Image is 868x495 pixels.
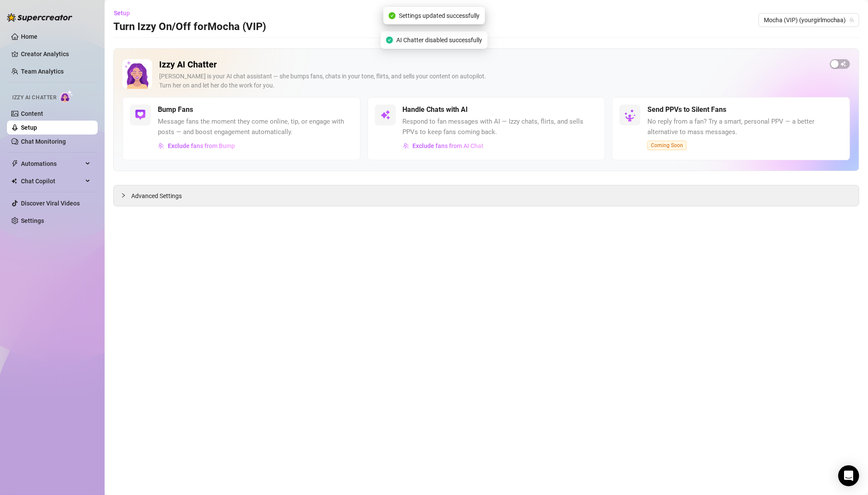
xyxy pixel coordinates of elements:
span: No reply from a fan? Try a smart, personal PPV — a better alternative to mass messages. [647,117,843,137]
span: Coming Soon [647,141,687,150]
span: Exclude fans from Bump [168,142,235,149]
img: logo-BBDzfeDw.svg [7,13,72,22]
h5: Handle Chats with AI [403,104,468,115]
a: Creator Analytics [21,47,91,61]
a: Setup [21,124,37,131]
span: check-circle [386,37,393,44]
span: Settings updated successfully [399,11,480,20]
h2: Izzy AI Chatter [159,59,823,70]
img: silent-fans-ppv-o-N6Mmdf.svg [624,109,638,123]
a: Chat Monitoring [21,138,66,145]
span: Automations [21,157,83,171]
img: svg%3e [158,143,164,149]
span: thunderbolt [11,160,18,167]
h5: Send PPVs to Silent Fans [647,104,726,115]
a: Content [21,110,43,117]
div: collapsed [121,191,131,200]
div: [PERSON_NAME] is your AI chat assistant — she bumps fans, chats in your tone, flirts, and sells y... [159,72,823,90]
span: Setup [114,10,130,17]
button: Exclude fans from Bump [158,139,235,153]
span: collapsed [121,193,126,198]
span: check-circle [388,12,395,19]
img: svg%3e [135,110,146,120]
img: Chat Copilot [11,178,17,184]
button: Exclude fans from AI Chat [403,139,484,153]
span: team [849,17,854,23]
button: Setup [113,6,137,20]
a: Team Analytics [21,68,64,75]
a: Discover Viral Videos [21,200,80,207]
img: Izzy AI Chatter [123,59,152,89]
span: Chat Copilot [21,174,83,188]
span: AI Chatter disabled successfully [396,35,482,45]
div: Open Intercom Messenger [838,465,859,486]
span: Mocha (VIP) (yourgirlmochaa) [764,13,854,27]
img: svg%3e [380,110,391,120]
h3: Turn Izzy On/Off for Mocha (VIP) [113,20,266,34]
span: Exclude fans from AI Chat [413,142,484,149]
span: Izzy AI Chatter [12,94,56,102]
a: Home [21,33,37,40]
span: Message fans the moment they come online, tip, or engage with posts — and boost engagement automa... [158,117,353,137]
span: Respond to fan messages with AI — Izzy chats, flirts, and sells PPVs to keep fans coming back. [403,117,598,137]
img: AI Chatter [60,90,73,103]
img: svg%3e [403,143,409,149]
a: Settings [21,217,44,224]
span: Advanced Settings [131,191,182,201]
h5: Bump Fans [158,104,193,115]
